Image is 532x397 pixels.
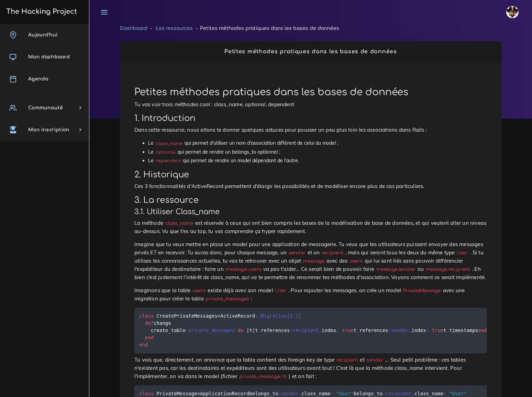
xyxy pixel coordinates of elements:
li: Le qui permet de rendre un model dépendant de l'autre. [148,156,487,165]
h1: Petites méthodes pratiques dans les bases de données [134,87,487,98]
code: PrivateMessage [401,287,443,294]
span: , [411,391,414,396]
span: ] [299,313,301,319]
span: Aujourd'hui [28,32,57,37]
span: :private_messages [186,328,235,333]
span: end [478,328,487,333]
code: < change create_table t t references index t references index t timestamps [139,312,487,349]
code: sender [365,356,385,364]
span: ApplicationRecord [200,391,249,396]
span: Mon inscription [28,127,69,132]
span: . [258,328,261,333]
code: users [347,257,364,265]
p: Imaginons que la table existe déjà avec son model . Pour rajouter les messages, on crée un model ... [134,286,487,303]
span: :recipient [290,328,319,333]
li: Le qui permet de rendre un belongs_to optionnel ; [148,148,487,156]
span: :sender [278,391,299,396]
p: Dans cette ressource, nous allons te donner quelques astuces pour pousser un peu plus loin les as... [134,126,487,134]
span: :recipient [383,391,411,396]
span: Agenda [28,76,48,81]
span: . [446,328,449,333]
span: , [299,391,301,396]
h3: 3.1. Utiliser Class_name [134,208,487,216]
h2: 2. Historique [134,170,487,180]
span: , [409,328,411,333]
span: true [432,328,444,333]
h2: 1. Introduction [134,113,487,123]
span: [ [287,313,290,319]
span: class [139,313,154,319]
span: Mon dashboard [28,54,70,59]
span: 5.2 [290,313,298,319]
span: : [426,328,429,333]
span: ActiveRecord [220,313,255,319]
span: : [336,328,339,333]
code: users [190,287,207,294]
span: PrivateMessage [157,391,197,396]
a: Dashboard [120,26,147,31]
code: message.sender [374,266,418,273]
span: do [238,328,244,333]
span: | [252,328,255,333]
code: message.recipient [424,266,472,273]
code: optional [154,149,177,156]
code: recipient [334,356,360,364]
li: Le qui permet d'utiliser un nom d'association différent de celui du model ; [148,139,487,147]
h3: The Hacking Project [4,8,77,15]
p: Imagine que tu veux mettre en place un model pour une application de messagerie. Tu veux que tes ... [134,240,487,282]
code: User [273,287,288,294]
span: "User" [449,391,467,396]
span: def [145,320,154,326]
span: CreatePrivateMessages [157,313,218,319]
span: | [246,328,249,333]
p: Ces 3 fonctionnalités d'ActiveRecord permettent d'élargir les possibilités et de modéliser encore... [134,182,487,190]
span: : [255,313,258,319]
code: message [301,257,326,265]
code: dependent [154,157,183,164]
p: Tu vois que, directement, on annonce que la table contient des foreign key de type et … Seul peti... [134,356,487,381]
span: : [443,391,446,396]
code: private_message.rb [237,373,289,380]
code: class_name [163,220,195,227]
a: Les ressources [156,26,193,31]
code: recipient [320,249,345,256]
span: , [319,328,322,333]
span: :sender [388,328,409,333]
h2: 3. La ressource [134,195,487,205]
span: :Migration [258,313,287,319]
span: Communauté [28,105,63,110]
span: end [145,335,154,340]
p: La méthode est réservée à ceux qui ont bien compris les bases de la modélisation de base de donné... [134,219,487,235]
h2: Petites méthodes pratiques dans les bases de données [127,48,494,55]
code: sender [287,249,307,256]
img: avatar [506,6,519,18]
span: . [356,328,359,333]
span: end [139,342,148,348]
span: true [342,328,354,333]
code: message.users [224,266,263,273]
code: class_name [154,140,185,147]
code: User [455,249,470,256]
span: : [330,391,333,396]
li: Petites méthodes pratiques dans les bases de données [193,24,339,33]
span: class [139,391,154,396]
span: "User" [336,391,354,396]
p: Tu vas voir trois méthodes cool : class_name, optional, dependent [134,100,487,109]
code: private_messages [204,295,251,302]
